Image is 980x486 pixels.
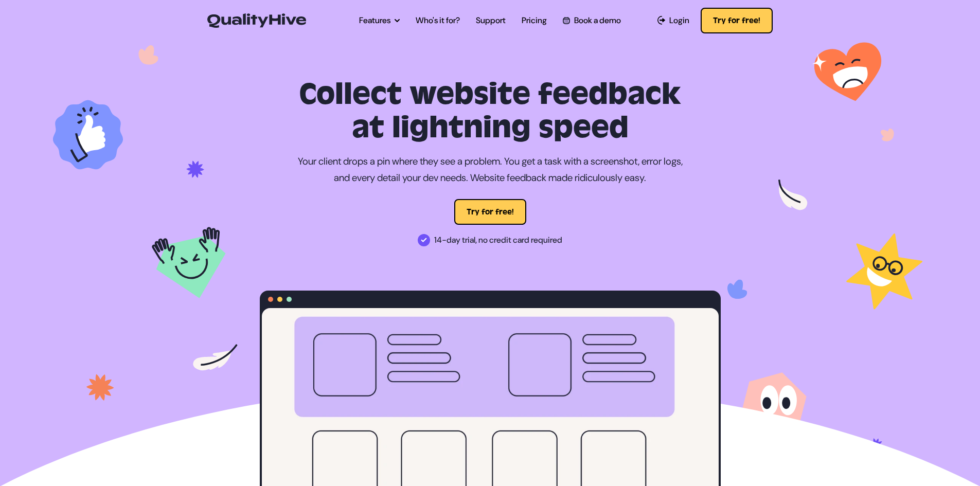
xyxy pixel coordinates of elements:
[434,232,562,248] span: 14-day trial, no credit card required
[359,14,400,27] a: Features
[418,234,430,246] img: 14-day trial, no credit card required
[297,153,683,187] p: Your client drops a pin where they see a problem. You get a task with a screenshot, error logs, a...
[657,14,690,27] a: Login
[260,78,721,145] h1: Collect website feedback at lightning speed
[701,8,773,33] button: Try for free!
[563,14,620,27] a: Book a demo
[454,199,526,225] button: Try for free!
[476,14,506,27] a: Support
[416,14,460,27] a: Who's it for?
[669,14,689,27] span: Login
[563,17,569,24] img: Book a QualityHive Demo
[522,14,547,27] a: Pricing
[207,13,306,28] img: QualityHive - Bug Tracking Tool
